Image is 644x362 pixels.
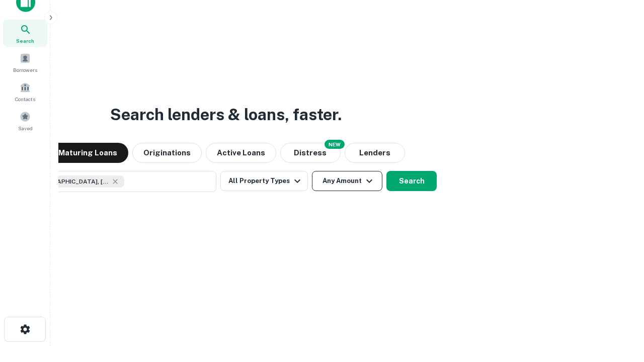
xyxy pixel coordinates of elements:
button: Search distressed loans with lien and other non-mortgage details. [280,143,341,163]
div: NEW [325,140,345,149]
button: Search [386,171,437,191]
a: Borrowers [3,49,47,76]
button: Maturing Loans [47,143,128,163]
a: Contacts [3,78,47,105]
iframe: Chat Widget [594,282,644,330]
a: Search [3,20,47,47]
button: Lenders [345,143,405,163]
button: Any Amount [312,171,382,191]
span: Borrowers [13,66,37,74]
span: Search [16,37,34,45]
button: All Property Types [220,171,308,191]
button: Active Loans [206,143,276,163]
button: Originations [132,143,202,163]
button: [GEOGRAPHIC_DATA], [GEOGRAPHIC_DATA], [GEOGRAPHIC_DATA] [15,171,216,192]
a: Saved [3,107,47,134]
h3: Search lenders & loans, faster. [110,103,342,127]
span: Saved [18,124,33,132]
span: [GEOGRAPHIC_DATA], [GEOGRAPHIC_DATA], [GEOGRAPHIC_DATA] [34,177,109,186]
span: Contacts [15,95,35,103]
